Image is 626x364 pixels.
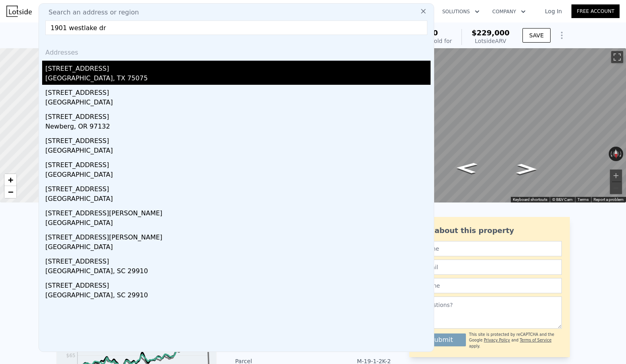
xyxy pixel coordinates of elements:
[45,242,431,254] div: [GEOGRAPHIC_DATA]
[417,333,466,346] button: Submit
[447,160,486,176] path: Go East
[4,186,16,198] a: Zoom out
[45,157,431,170] div: [STREET_ADDRESS]
[45,205,431,218] div: [STREET_ADDRESS][PERSON_NAME]
[417,278,562,293] input: Phone
[45,85,431,98] div: [STREET_ADDRESS]
[593,197,624,202] a: Report a problem
[45,133,431,146] div: [STREET_ADDRESS]
[45,170,431,181] div: [GEOGRAPHIC_DATA]
[45,109,431,122] div: [STREET_ADDRESS]
[619,147,624,161] button: Rotate clockwise
[45,266,431,278] div: [GEOGRAPHIC_DATA], SC 29910
[611,51,623,63] button: Toggle fullscreen view
[472,29,510,37] span: $229,000
[552,197,573,202] span: © B&V Cam
[42,8,139,17] span: Search an address or region
[609,147,613,161] button: Rotate counterclockwise
[45,122,431,133] div: Newberg, OR 97132
[610,182,622,194] button: Zoom out
[472,37,510,45] div: Lotside ARV
[45,218,431,229] div: [GEOGRAPHIC_DATA]
[613,147,620,162] button: Reset the view
[45,146,431,157] div: [GEOGRAPHIC_DATA]
[45,278,431,290] div: [STREET_ADDRESS]
[42,41,431,61] div: Addresses
[45,290,431,302] div: [GEOGRAPHIC_DATA], SC 29910
[6,6,32,17] img: Lotside
[8,175,13,185] span: +
[367,48,626,202] div: Map
[45,61,431,74] div: [STREET_ADDRESS]
[45,74,431,85] div: [GEOGRAPHIC_DATA], TX 75075
[469,332,562,349] div: This site is protected by reCAPTCHA and the Google and apply.
[417,260,562,275] input: Email
[45,98,431,109] div: [GEOGRAPHIC_DATA]
[45,254,431,266] div: [STREET_ADDRESS]
[45,181,431,194] div: [STREET_ADDRESS]
[610,170,622,182] button: Zoom in
[4,174,16,186] a: Zoom in
[508,161,546,177] path: Go West
[520,338,551,342] a: Terms of Service
[45,20,427,35] input: Enter an address, city, region, neighborhood or zip code
[436,4,486,19] button: Solutions
[417,241,562,256] input: Name
[571,4,620,18] a: Free Account
[535,7,571,15] a: Log In
[513,197,547,202] button: Keyboard shortcuts
[522,28,551,43] button: SAVE
[486,4,532,19] button: Company
[484,338,510,342] a: Privacy Policy
[367,48,626,202] div: Street View
[8,187,13,197] span: −
[577,197,589,202] a: Terms (opens in new tab)
[554,27,570,43] button: Show Options
[417,225,562,236] div: Ask about this property
[66,353,75,358] tspan: $65
[45,229,431,242] div: [STREET_ADDRESS][PERSON_NAME]
[45,194,431,205] div: [GEOGRAPHIC_DATA]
